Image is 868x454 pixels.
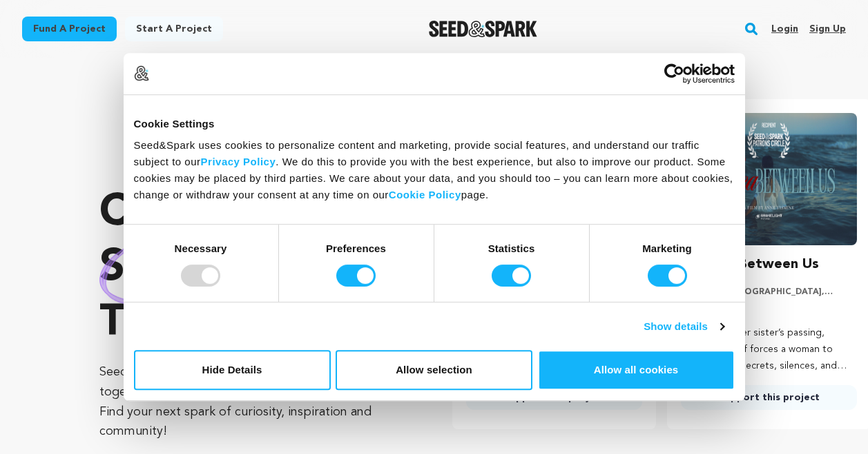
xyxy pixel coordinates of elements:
[614,63,735,84] a: Usercentrics Cookiebot - opens in a new window
[642,243,692,254] strong: Marketing
[429,21,537,37] img: Seed&Spark Logo Dark Mode
[99,231,245,307] img: hand sketched image
[201,156,276,167] a: Privacy Policy
[681,113,857,245] img: The Sea Between Us image
[538,350,735,390] button: Allow all cookies
[681,303,857,314] p: Drama, Family
[134,116,735,132] div: Cookie Settings
[99,362,397,442] p: Seed&Spark is where creators and audiences work together to bring incredible new projects to life...
[644,318,724,335] a: Show details
[134,65,149,81] img: logo
[809,18,846,40] a: Sign up
[488,243,535,254] strong: Statistics
[681,385,857,410] a: Support this project
[175,243,227,254] strong: Necessary
[429,21,537,37] a: Seed&Spark Homepage
[99,186,397,351] p: Crowdfunding that .
[681,325,857,374] p: A year after her sister’s passing, mounting grief forces a woman to confront the secrets, silence...
[336,350,532,390] button: Allow selection
[681,287,857,298] p: [US_STATE][GEOGRAPHIC_DATA], [US_STATE] | Film Short
[125,17,223,41] a: Start a project
[326,243,386,254] strong: Preferences
[389,189,461,200] a: Cookie Policy
[134,137,735,203] div: Seed&Spark uses cookies to personalize content and marketing, provide social features, and unders...
[681,254,819,276] h3: The Sea Between Us
[771,18,798,40] a: Login
[134,350,331,390] button: Hide Details
[22,17,117,41] a: Fund a project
